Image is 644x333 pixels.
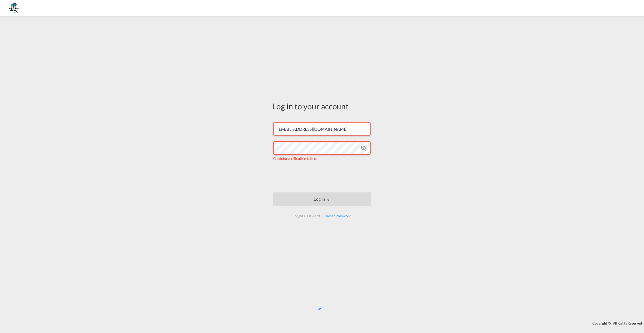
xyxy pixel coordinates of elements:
[273,192,371,206] button: LOGIN
[282,166,362,187] iframe: reCAPTCHA
[273,101,371,112] div: Log in to your account
[8,2,20,14] img: e533cd407c0111f08607b3a76ff044e7.png
[273,122,371,136] input: Enter email/phone number
[290,211,324,221] div: Forgot Password?
[273,156,317,161] span: Captcha verification failed.
[361,145,367,151] md-icon: icon-eye-off
[324,211,354,221] div: Reset Password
